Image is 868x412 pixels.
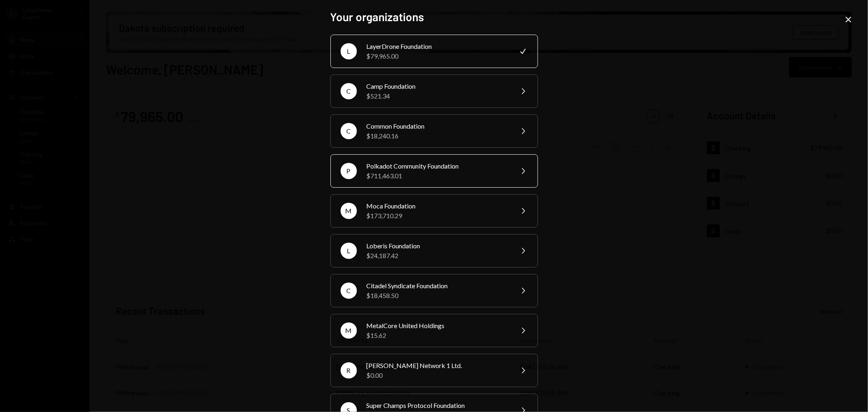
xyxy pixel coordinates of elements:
button: R[PERSON_NAME] Network 1 Ltd.$0.00 [330,354,538,387]
div: $18,458.50 [367,291,508,300]
div: M [341,322,357,339]
div: $521.34 [367,91,508,101]
div: MetalCore United Holdings [367,321,508,331]
div: C [341,283,357,299]
button: CCitadel Syndicate Foundation$18,458.50 [330,274,538,307]
div: C [341,83,357,99]
div: LayerDrone Foundation [367,42,508,51]
div: $0.00 [367,370,508,380]
button: MMetalCore United Holdings$15.62 [330,314,538,347]
div: Moca Foundation [367,201,508,211]
h2: Your organizations [330,9,538,25]
div: C [341,123,357,139]
div: L [341,43,357,59]
div: L [341,243,357,259]
div: M [341,203,357,219]
button: PPolkadot Community Foundation$711,463.01 [330,154,538,188]
div: Polkadot Community Foundation [367,161,508,171]
button: CCamp Foundation$521.34 [330,75,538,108]
button: MMoca Foundation$173,710.29 [330,194,538,228]
div: Loberis Foundation [367,241,508,251]
div: Super Champs Protocol Foundation [367,401,508,410]
button: LLoberis Foundation$24,187.42 [330,234,538,267]
div: $711,463.01 [367,171,508,181]
div: $173,710.29 [367,211,508,221]
div: [PERSON_NAME] Network 1 Ltd. [367,361,508,370]
div: Camp Foundation [367,81,508,91]
div: P [341,163,357,179]
div: $79,965.00 [367,51,508,61]
button: LLayerDrone Foundation$79,965.00 [330,35,538,68]
div: Common Foundation [367,121,508,131]
div: Citadel Syndicate Foundation [367,281,508,291]
div: $18,240.16 [367,131,508,141]
div: $15.62 [367,331,508,340]
div: $24,187.42 [367,251,508,261]
div: R [341,362,357,379]
button: CCommon Foundation$18,240.16 [330,114,538,148]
